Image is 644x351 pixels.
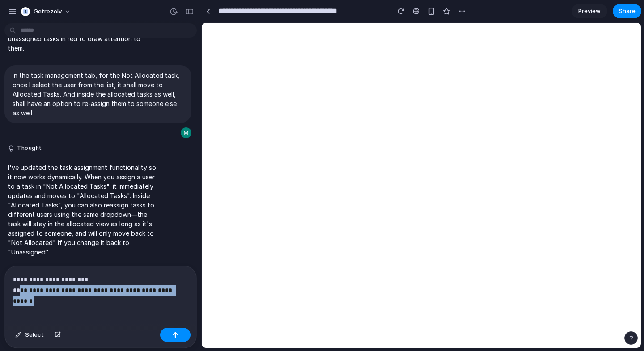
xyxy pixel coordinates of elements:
[25,330,44,339] span: Select
[8,163,157,257] p: I've updated the task assignment functionality so it now works dynamically. When you assign a use...
[619,7,636,16] span: Share
[13,71,183,118] p: In the task management tab, for the Not Allocated task, once I select the user from the list, it ...
[11,328,48,342] button: Select
[17,4,76,19] button: getrezolv
[613,4,641,18] button: Share
[34,7,62,16] span: getrezolv
[578,7,601,16] span: Preview
[572,4,607,18] a: Preview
